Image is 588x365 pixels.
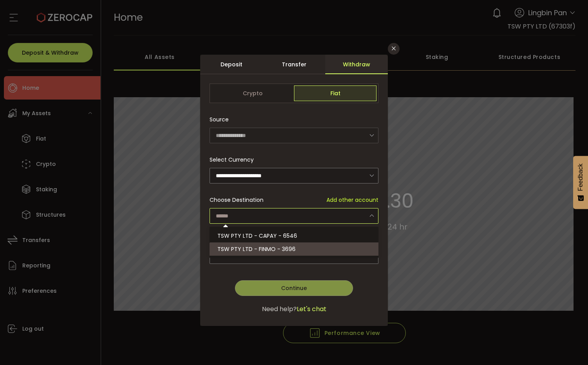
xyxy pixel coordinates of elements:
span: Let's chat [297,304,326,314]
iframe: Chat Widget [495,281,588,365]
span: Need help? [262,304,297,314]
div: Deposit [200,55,263,74]
span: TSW PTY LTD - CAPAY - 6546 [217,232,297,240]
span: Feedback [577,164,584,191]
div: Withdraw [325,55,388,74]
label: Select Currency [210,156,258,164]
button: Continue [235,280,353,296]
button: Feedback - Show survey [573,156,588,209]
span: Source [210,112,229,127]
span: TSW PTY LTD - FINMO - 3696 [217,245,296,253]
button: Close [388,43,400,55]
span: Add other account [326,196,378,204]
div: dialog [200,55,388,326]
span: Crypto [212,85,294,101]
span: Choose Destination [210,196,264,204]
span: Continue [281,284,307,292]
div: Transfer [263,55,325,74]
span: Fiat [294,85,376,101]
